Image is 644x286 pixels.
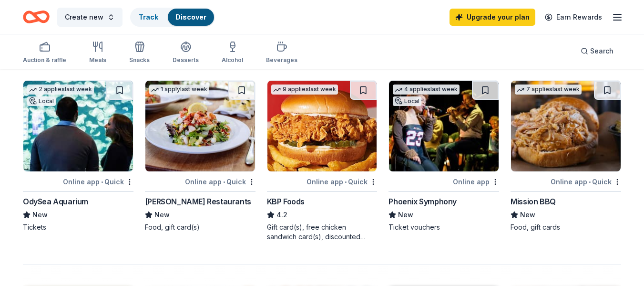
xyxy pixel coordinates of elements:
[145,80,256,232] a: Image for Cameron Mitchell Restaurants1 applylast weekOnline app•Quick[PERSON_NAME] RestaurantsNe...
[23,56,66,64] div: Auction & raffle
[551,176,621,188] div: Online app Quick
[520,209,535,221] span: New
[173,56,199,64] div: Desserts
[65,11,103,23] span: Create new
[266,37,297,69] button: Beverages
[145,196,251,207] div: [PERSON_NAME] Restaurants
[139,13,158,21] a: Track
[185,176,256,188] div: Online app Quick
[145,222,256,232] div: Food, gift card(s)
[173,37,199,69] button: Desserts
[27,96,56,106] div: Local
[175,13,206,21] a: Discover
[129,37,150,69] button: Snacks
[267,81,377,171] img: Image for KBP Foods
[511,81,621,171] img: Image for Mission BBQ
[23,222,133,232] div: Tickets
[149,85,209,95] div: 1 apply last week
[222,37,243,69] button: Alcohol
[511,196,556,207] div: Mission BBQ
[32,209,48,221] span: New
[89,37,106,69] button: Meals
[267,80,378,242] a: Image for KBP Foods9 applieslast weekOnline app•QuickKBP Foods4.2Gift card(s), free chicken sandw...
[23,6,50,28] a: Home
[223,178,225,186] span: •
[453,176,499,188] div: Online app
[23,37,66,69] button: Auction & raffle
[515,85,582,95] div: 7 applies last week
[130,8,215,27] button: TrackDiscover
[450,9,535,26] a: Upgrade your plan
[154,209,170,221] span: New
[388,222,499,232] div: Ticket vouchers
[57,8,123,27] button: Create new
[267,196,305,207] div: KBP Foods
[511,80,621,232] a: Image for Mission BBQ7 applieslast weekOnline app•QuickMission BBQNewFood, gift cards
[129,56,150,64] div: Snacks
[388,80,499,232] a: Image for Phoenix Symphony4 applieslast weekLocalOnline appPhoenix SymphonyNewTicket vouchers
[398,209,413,221] span: New
[573,42,621,61] button: Search
[222,56,243,64] div: Alcohol
[266,56,297,64] div: Beverages
[393,85,460,95] div: 4 applies last week
[267,222,378,242] div: Gift card(s), free chicken sandwich card(s), discounted catering
[589,178,591,186] span: •
[101,178,103,186] span: •
[23,196,88,207] div: OdySea Aquarium
[539,9,608,26] a: Earn Rewards
[145,81,255,171] img: Image for Cameron Mitchell Restaurants
[271,85,338,95] div: 9 applies last week
[393,96,421,106] div: Local
[389,81,499,171] img: Image for Phoenix Symphony
[345,178,347,186] span: •
[89,56,106,64] div: Meals
[276,209,287,221] span: 4.2
[27,85,94,95] div: 2 applies last week
[63,176,133,188] div: Online app Quick
[307,176,377,188] div: Online app Quick
[23,81,133,171] img: Image for OdySea Aquarium
[511,222,621,232] div: Food, gift cards
[388,196,457,207] div: Phoenix Symphony
[590,45,613,57] span: Search
[23,80,133,232] a: Image for OdySea Aquarium2 applieslast weekLocalOnline app•QuickOdySea AquariumNewTickets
